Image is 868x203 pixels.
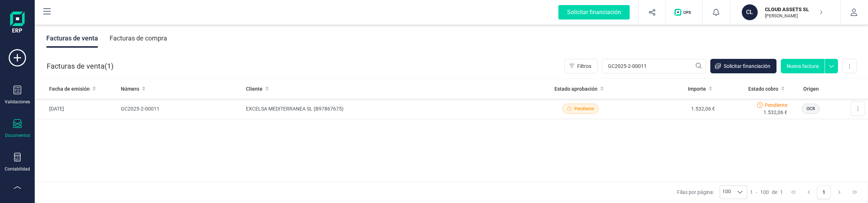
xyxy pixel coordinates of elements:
[803,85,819,92] span: Origen
[848,185,861,199] button: Last Page
[10,12,25,35] img: Logo Finanedi
[577,62,591,70] span: Filtros
[46,29,98,48] div: Facturas de venta
[765,6,823,13] p: CLOUD ASSETS SL
[35,99,118,119] td: [DATE]
[750,189,783,196] div: -
[807,105,815,112] span: OCR
[5,166,30,172] div: Contabilidad
[817,185,831,199] button: Page 1
[626,99,718,119] td: 1.532,06 €
[558,5,630,20] div: Solicitar financiación
[118,99,243,119] td: GC2025-2-00011
[121,85,139,92] span: Número
[670,1,698,24] button: Logo de OPS
[5,99,30,105] div: Validaciones
[5,133,30,138] div: Documentos
[688,85,706,92] span: Importe
[780,189,783,196] span: 1
[748,85,778,92] span: Estado cobro
[742,4,758,20] div: CL
[787,185,800,199] button: First Page
[765,13,823,19] p: [PERSON_NAME]
[246,85,263,92] span: Cliente
[550,1,638,24] button: Solicitar financiación
[243,99,535,119] td: EXCELSA MEDITERRANEA SL (B97867675)
[720,186,733,199] span: 100
[781,59,825,73] button: Nueva factura
[765,101,787,109] span: Pendiente
[47,59,114,73] div: Facturas de venta ( )
[107,61,111,71] span: 1
[554,85,597,92] span: Estado aprobación
[110,29,167,48] div: Facturas de compra
[772,189,777,196] span: de
[675,9,694,16] img: Logo de OPS
[565,59,597,73] button: Filtros
[677,185,747,199] div: Filas por página:
[750,189,753,196] span: 1
[724,62,770,70] span: Solicitar financiación
[802,185,816,199] button: Previous Page
[602,59,706,73] input: Buscar...
[763,109,787,116] span: 1.532,06 €
[710,59,776,73] button: Solicitar financiación
[833,185,846,199] button: Next Page
[739,1,831,24] button: CLCLOUD ASSETS SL[PERSON_NAME]
[49,85,90,92] span: Fecha de emisión
[574,105,594,112] span: Pendiente
[760,189,769,196] span: 100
